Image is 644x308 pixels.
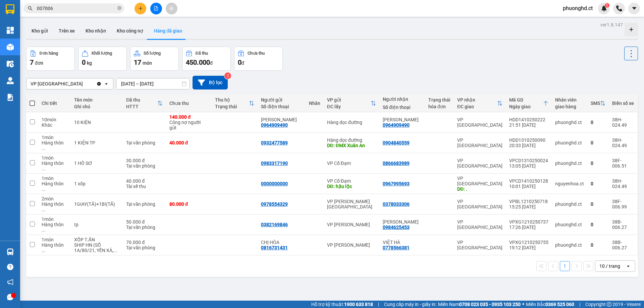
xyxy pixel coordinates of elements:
[261,104,302,109] div: Số điện thoại
[7,60,14,67] img: warehouse-icon
[261,117,302,122] div: HUYỀN QUANG
[42,122,67,128] div: Khác
[509,199,548,204] div: VPBL1210250718
[42,201,67,212] div: Hàng thông thường
[383,105,422,110] div: Số điện thoại
[74,181,119,186] div: 1 xốp
[428,97,450,103] div: Trạng thái
[261,181,288,186] div: 0000000000
[383,97,422,102] div: Người nhận
[383,181,410,186] div: 0967995693
[591,120,605,125] div: 0
[616,5,622,11] img: phone-icon
[383,225,410,230] div: 0984625453
[591,161,605,166] div: 0
[116,78,190,89] input: Select a date range.
[457,219,502,230] div: VP [GEOGRAPHIC_DATA]
[74,120,119,125] div: 10 KIỆN
[555,201,584,207] div: phuonghd.ct
[383,201,410,207] div: 0378033306
[144,51,161,56] div: Số lượng
[42,181,67,192] div: Hàng thông thường
[96,81,102,86] svg: Clear value
[42,135,67,140] div: 1 món
[7,77,14,84] img: warehouse-icon
[169,120,203,130] div: Công nợ người gửi
[383,117,422,122] div: HUYỀN QUANG
[28,6,33,11] span: search
[457,240,502,250] div: VP [GEOGRAPHIC_DATA]
[555,104,584,109] div: giao hàng
[42,161,67,171] div: Hàng thông thường
[42,117,67,122] div: 10 món
[311,301,373,308] span: Hỗ trợ kỹ thuật:
[327,143,376,148] div: DĐ: ĐMX Xuân An
[607,302,611,307] span: copyright
[378,301,379,308] span: |
[169,140,209,145] div: 40.000 đ
[7,248,14,255] img: warehouse-icon
[457,104,497,109] div: ĐC giao
[457,186,502,192] div: DĐ: .
[215,104,249,109] div: Trạng thái
[509,219,548,225] div: VPXG1210250737
[384,301,436,308] span: Cung cấp máy in - giấy in:
[74,97,119,103] div: Tên món
[126,201,162,207] div: Tại văn phòng
[186,58,210,66] span: 450.000
[631,5,637,11] span: caret-down
[509,240,548,245] div: VPXG1210250755
[555,222,584,227] div: phuonghd.ct
[509,158,548,163] div: VPCD1310250024
[612,101,634,106] div: Biển số xe
[261,201,288,207] div: 0978554329
[454,95,506,112] th: Toggle SortBy
[509,178,548,184] div: VPCD1410250128
[545,302,574,307] strong: 0369 525 060
[309,101,320,106] div: Nhãn
[126,178,162,184] div: 40.000 đ
[126,158,162,163] div: 30.000 đ
[26,47,75,71] button: Đơn hàng7đơn
[605,3,609,8] sup: 1
[591,181,605,186] div: 0
[169,101,209,106] div: Chưa thu
[591,101,600,106] div: SMS
[612,219,634,230] div: 38B-006.27
[327,97,371,103] div: VP gửi
[261,222,288,227] div: 0382169846
[383,161,410,166] div: 0866683989
[126,104,157,109] div: HTTT
[428,104,450,109] div: hóa đơn
[42,242,67,253] div: Hàng thông thường
[509,245,548,250] div: 19:12 [DATE]
[42,248,46,253] span: ...
[612,158,634,169] div: 38F-006.51
[591,222,605,227] div: 0
[42,217,67,222] div: 1 món
[87,60,92,66] span: kg
[42,186,46,192] span: ...
[612,240,634,250] div: 38B-006.27
[74,201,119,207] div: 1GIAY(TĂ)+1BI(TĂ)
[509,137,548,143] div: HDD1310250090
[126,140,162,145] div: Tại văn phòng
[42,101,67,106] div: Chi tiết
[509,97,543,103] div: Mã GD
[126,184,162,189] div: Tài xế thu
[238,58,241,66] span: 0
[591,242,605,248] div: 0
[7,264,13,270] span: question-circle
[606,3,608,8] span: 1
[579,301,580,308] span: |
[591,201,605,207] div: 0
[383,240,422,245] div: VIỆT HÀ
[509,117,548,122] div: HDD1410250222
[82,58,86,66] span: 0
[261,240,302,245] div: CHỊ HÒA
[457,158,502,169] div: VP [GEOGRAPHIC_DATA]
[599,263,620,269] div: 10 / trang
[138,6,143,11] span: plus
[42,196,67,201] div: 2 món
[612,178,634,189] div: 38H-024.49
